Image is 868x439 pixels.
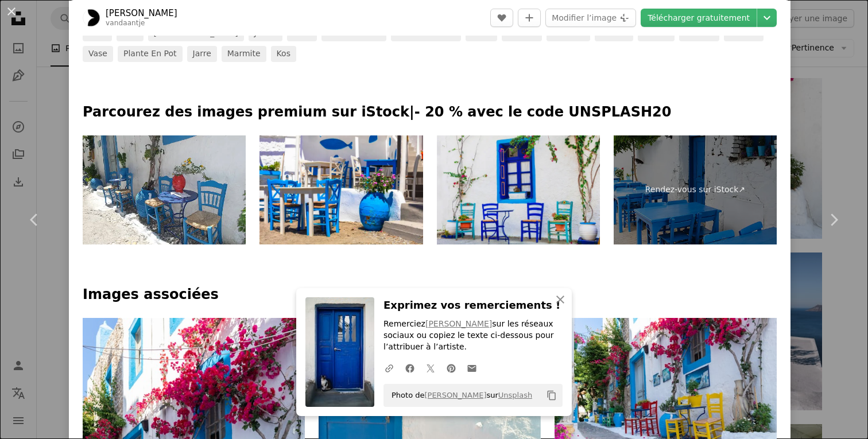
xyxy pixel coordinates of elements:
[83,46,113,62] a: vase
[83,135,246,244] img: Tables et chaises
[83,286,777,304] h4: Images associées
[187,46,217,62] a: jarre
[83,9,101,27] img: Accéder au profil de Danielle Suijkerbuijk
[106,7,177,19] a: [PERSON_NAME]
[757,9,777,27] button: Choisissez la taille de téléchargement
[462,356,482,379] a: Partager par mail
[518,9,541,27] button: Ajouter à la collection
[425,319,492,328] a: [PERSON_NAME]
[498,391,532,399] a: Unsplash
[641,9,757,27] a: Télécharger gratuitement
[271,46,296,62] a: Kos
[222,46,266,62] a: marmite
[614,135,777,244] a: Rendez-vous sur iStock↗
[400,356,420,379] a: Partagez-leFacebook
[437,135,600,244] img: Série Grèce traditionnelle - chaises en bois dans de petites tavernes de rue. Île de Kos
[106,19,145,27] a: vandaantje
[555,386,777,397] a: une table et des chaises à l’extérieur
[424,391,486,399] a: [PERSON_NAME]
[542,386,561,405] button: Copier dans le presse-papier
[441,356,462,379] a: Partagez-lePinterest
[83,103,777,122] p: Parcourez des images premium sur iStock | - 20 % avec le code UNSPLASH20
[545,9,636,27] button: Modifier l’image
[420,356,441,379] a: Partagez-leTwitter
[490,9,513,27] button: J’aime
[386,386,532,405] span: Photo de sur
[118,46,183,62] a: plante en pot
[383,297,563,314] h3: Exprimez vos remerciements !
[259,135,423,244] img: Taverne grecque traditionnelle dans le côté de la plage avec des chaises bleues typiques. Astypal...
[799,165,868,275] a: Suivant
[383,318,563,353] p: Remerciez sur les réseaux sociaux ou copiez le texte ci-dessous pour l’attribuer à l’artiste.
